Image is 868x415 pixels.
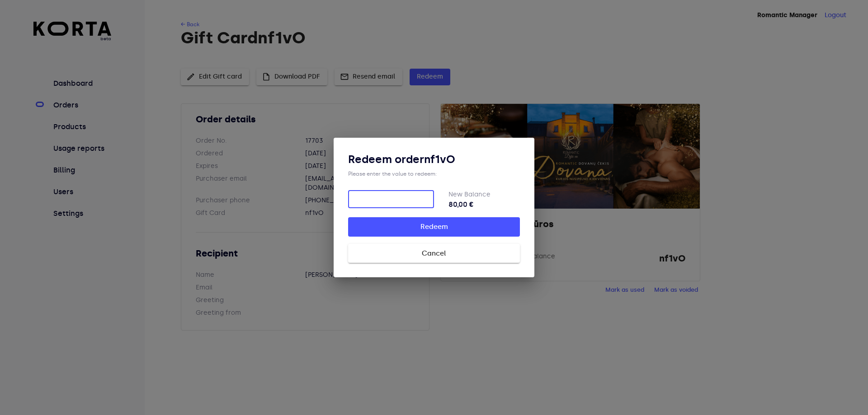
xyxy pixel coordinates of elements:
span: Cancel [363,247,505,259]
button: Redeem [348,217,520,236]
h3: Redeem order nf1vO [348,152,520,167]
button: Cancel [348,244,520,263]
div: Please enter the value to redeem: [348,170,520,177]
label: New Balance [448,191,491,198]
span: Redeem [363,221,505,233]
strong: 80,00 € [448,199,520,210]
